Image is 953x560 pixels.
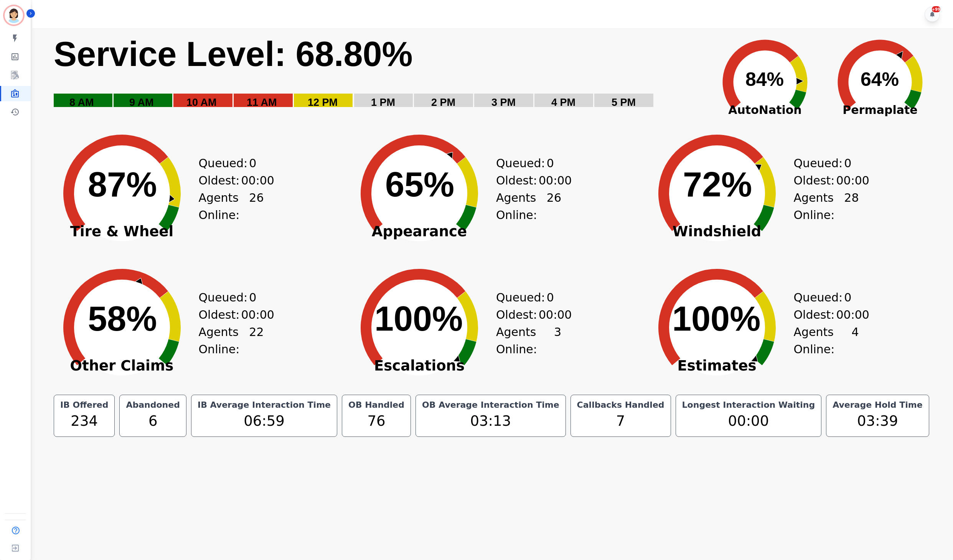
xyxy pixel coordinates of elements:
[59,410,110,432] div: 234
[496,172,554,189] div: Oldest:
[343,228,496,236] span: Appearance
[247,97,277,108] text: 11 AM
[59,400,110,410] div: IB Offered
[5,6,23,25] img: Bordered avatar
[831,410,924,432] div: 03:39
[241,306,274,323] span: 00:00
[496,289,554,306] div: Queued:
[186,97,217,108] text: 10 AM
[343,362,496,370] span: Escalations
[836,172,869,189] span: 00:00
[640,362,794,370] span: Estimates
[547,155,554,172] span: 0
[794,172,851,189] div: Oldest:
[45,362,199,370] span: Other Claims
[88,165,157,204] text: 87%
[199,189,264,224] div: Agents Online:
[681,400,817,410] div: Longest Interaction Waiting
[491,97,516,108] text: 3 PM
[836,306,869,323] span: 00:00
[575,400,666,410] div: Callbacks Handled
[420,400,561,410] div: OB Average Interaction Time
[199,306,256,323] div: Oldest:
[69,97,94,108] text: 8 AM
[794,323,859,358] div: Agents Online:
[861,69,899,90] text: 64%
[496,323,561,358] div: Agents Online:
[683,165,752,204] text: 72%
[496,155,554,172] div: Queued:
[539,172,572,189] span: 00:00
[347,400,406,410] div: OB Handled
[707,101,823,119] span: AutoNation
[575,410,666,432] div: 7
[745,69,784,90] text: 84%
[249,323,264,358] span: 22
[371,97,395,108] text: 1 PM
[554,323,561,358] span: 3
[199,323,264,358] div: Agents Online:
[385,165,454,204] text: 65%
[347,410,406,432] div: 76
[794,155,851,172] div: Queued:
[681,410,817,432] div: 00:00
[823,101,938,119] span: Permaplate
[88,300,157,338] text: 58%
[431,97,455,108] text: 2 PM
[496,189,561,224] div: Agents Online:
[851,323,859,358] span: 4
[932,6,940,12] div: +99
[640,228,794,236] span: Windshield
[308,97,338,108] text: 12 PM
[844,289,851,306] span: 0
[672,300,760,338] text: 100%
[129,97,154,108] text: 9 AM
[547,289,554,306] span: 0
[199,289,256,306] div: Queued:
[612,97,636,108] text: 5 PM
[45,228,199,236] span: Tire & Wheel
[54,35,413,73] text: Service Level: 68.80%
[196,410,332,432] div: 06:59
[539,306,572,323] span: 00:00
[249,189,264,224] span: 26
[496,306,554,323] div: Oldest:
[249,289,256,306] span: 0
[844,189,859,224] span: 28
[374,300,463,338] text: 100%
[199,172,256,189] div: Oldest:
[249,155,256,172] span: 0
[547,189,561,224] span: 26
[420,410,561,432] div: 03:13
[551,97,575,108] text: 4 PM
[794,189,859,224] div: Agents Online:
[831,400,924,410] div: Average Hold Time
[124,410,181,432] div: 6
[844,155,851,172] span: 0
[794,306,851,323] div: Oldest:
[794,289,851,306] div: Queued:
[196,400,332,410] div: IB Average Interaction Time
[53,33,703,120] svg: Service Level: 0%
[199,155,256,172] div: Queued:
[241,172,274,189] span: 00:00
[124,400,181,410] div: Abandoned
